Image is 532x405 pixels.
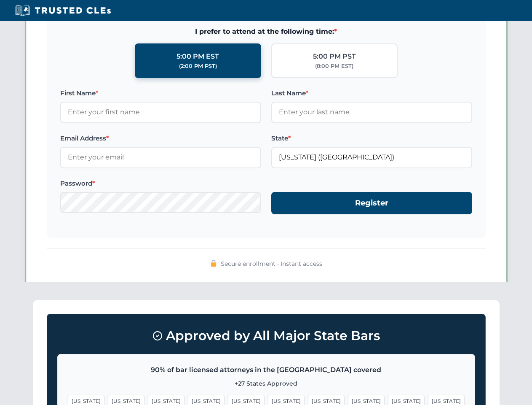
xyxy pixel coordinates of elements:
[60,147,261,168] input: Enter your email
[60,88,261,98] label: First Name
[57,324,475,347] h3: Approved by All Major State Bars
[210,260,217,267] img: 🔒
[271,88,472,98] label: Last Name
[60,178,261,189] label: Password
[271,102,472,123] input: Enter your last name
[315,62,353,70] div: (8:00 PM EST)
[68,364,465,375] p: 90% of bar licensed attorneys in the [GEOGRAPHIC_DATA] covered
[271,133,472,143] label: State
[179,62,217,70] div: (2:00 PM PST)
[176,51,219,62] div: 5:00 PM EST
[13,4,113,17] img: Trusted CLEs
[271,147,472,168] input: Florida (FL)
[60,26,472,37] span: I prefer to attend at the following time:
[271,192,472,214] button: Register
[221,259,322,268] span: Secure enrollment • Instant access
[60,133,261,143] label: Email Address
[313,51,356,62] div: 5:00 PM PST
[60,102,261,123] input: Enter your first name
[68,379,465,388] p: +27 States Approved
